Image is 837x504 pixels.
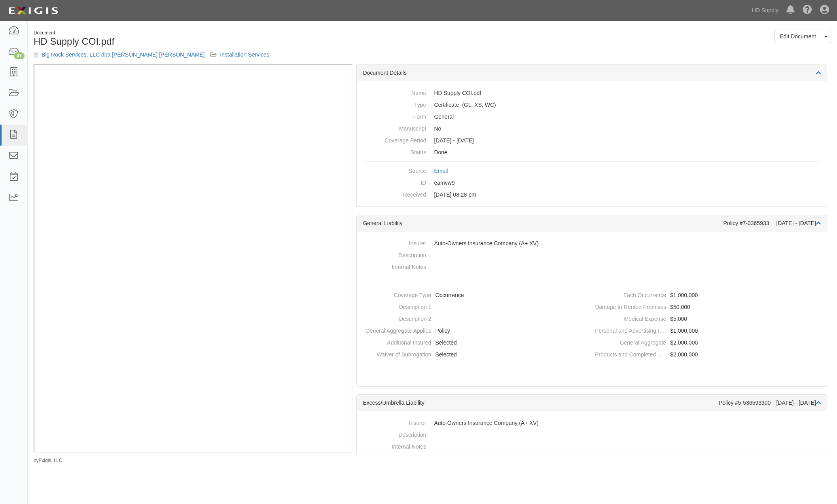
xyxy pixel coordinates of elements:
[363,146,821,158] dd: Done
[748,2,782,18] a: HD Supply
[803,6,812,15] i: Help Center - Complianz
[357,65,827,81] div: Document Details
[363,417,821,429] dd: Auto-Owners Insurance Company (A+ XV)
[775,30,821,43] a: Edit Document
[595,325,666,335] dt: Personal and Advertising Injury
[34,30,426,36] div: Document
[595,313,824,325] dd: $5,000
[595,301,824,313] dd: $50,000
[34,457,62,464] small: by
[360,289,589,301] dd: Occurrence
[363,441,426,451] dt: Internal Notes
[363,399,718,407] div: Excess/Umbrella Liability
[363,135,821,146] dd: [DATE] - [DATE]
[360,349,589,360] dd: Selected
[360,325,589,337] dd: Policy
[363,135,426,144] dt: Coverage Period
[363,177,821,189] dd: eamvw9
[595,349,824,360] dd: $2,000,000
[363,111,821,123] dd: General
[14,52,25,59] div: 47
[363,87,821,99] dd: HD Supply COI.pdf
[220,51,269,58] a: Installation Services
[363,123,821,135] dd: No
[363,123,426,133] dt: Manuscript
[6,4,61,18] img: logo-5460c22ac91f19d4615b14bd174203de0afe785f0fc80cf4dbbc73dc1793850b.png
[595,349,666,358] dt: Products and Completed Operations
[363,237,821,249] dd: Auto-Owners Insurance Company (A+ XV)
[360,313,431,323] dt: Description 2
[595,325,824,337] dd: $1,000,000
[363,165,426,175] dt: Source
[363,111,426,121] dt: Form
[363,417,426,427] dt: Insurer
[363,429,426,439] dt: Description
[360,289,431,299] dt: Coverage Type
[360,325,431,335] dt: General Aggregate Applies
[363,261,426,271] dt: Internal Notes
[363,237,426,247] dt: Insurer
[595,337,824,349] dd: $2,000,000
[595,313,666,323] dt: Medical Expense
[360,301,431,311] dt: Description 1
[39,458,62,463] a: Exigis, LLC
[42,51,205,58] a: Big Rock Services, LLC dba [PERSON_NAME] [PERSON_NAME]
[434,168,448,174] a: Email
[363,99,821,111] dd: General Liability Excess/Umbrella Liability Workers Compensation/Employers Liability
[363,87,426,97] dt: Name
[595,337,666,347] dt: General Aggregate
[363,99,426,109] dt: Type
[363,189,821,201] dd: [DATE] 08:28 pm
[360,349,431,358] dt: Waiver of Subrogation
[595,289,824,301] dd: $1,000,000
[360,337,431,347] dt: Additional Insured
[719,399,821,407] div: Policy #5-536593300 [DATE] - [DATE]
[595,289,666,299] dt: Each Occurrence
[363,249,426,259] dt: Description
[360,337,589,349] dd: Selected
[34,36,426,47] h1: HD Supply COI.pdf
[595,301,666,311] dt: Damage to Rented Premises
[363,177,426,187] dt: ID
[723,219,821,227] div: Policy #7-0365933 [DATE] - [DATE]
[363,219,723,227] div: General Liability
[363,189,426,199] dt: Received
[363,146,426,156] dt: Status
